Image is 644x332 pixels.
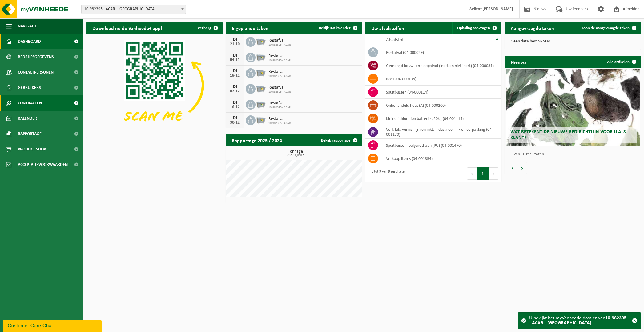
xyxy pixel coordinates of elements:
[82,5,186,14] span: 10-982395 - ACAR - SINT-NIKLAAS
[229,37,241,42] div: DI
[229,89,241,94] div: 02-12
[505,56,532,68] h2: Nieuws
[229,100,241,105] div: DI
[18,49,54,65] span: Bedrijfsgegevens
[517,162,527,174] button: Volgende
[381,139,501,152] td: spuitbussen, polyurethaan (PU) (04-001470)
[268,101,291,106] span: Restafval
[18,142,46,157] span: Product Shop
[18,95,42,111] span: Contracten
[256,83,266,94] img: WB-2500-GAL-GY-01
[226,22,275,34] h2: Ingeplande taken
[256,67,266,78] img: WB-2500-GAL-GY-01
[482,7,513,11] strong: [PERSON_NAME]
[18,18,37,34] span: Navigatie
[268,106,291,110] span: 10-982395 - ACAR
[477,167,489,180] button: 1
[193,22,222,34] button: Verberg
[381,86,501,99] td: spuitbussen (04-000114)
[508,162,517,174] button: Vorige
[229,121,241,125] div: 30-12
[229,69,241,74] div: DI
[582,26,630,30] span: Toon de aangevraagde taken
[18,111,37,126] span: Kalender
[229,105,241,109] div: 16-12
[386,38,404,42] span: Afvalstof
[18,126,42,142] span: Rapportage
[268,70,291,74] span: Restafval
[229,74,241,78] div: 18-11
[229,58,241,62] div: 04-11
[268,85,291,90] span: Restafval
[18,65,54,80] span: Contactpersonen
[452,22,501,34] a: Ophaling aanvragen
[381,59,501,72] td: gemengd bouw- en sloopafval (inert en niet inert) (04-000031)
[229,53,241,58] div: DI
[505,22,560,34] h2: Aangevraagde taken
[256,52,266,62] img: WB-2500-GAL-GY-01
[198,26,211,30] span: Verberg
[229,84,241,89] div: DI
[314,22,361,34] a: Bekijk uw kalender
[268,90,291,94] span: 10-982395 - ACAR
[457,26,490,30] span: Ophaling aanvragen
[467,167,477,180] button: Previous
[268,54,291,59] span: Restafval
[18,80,41,95] span: Gebruikers
[256,99,266,109] img: WB-2500-GAL-GY-01
[316,134,361,146] a: Bekijk rapportage
[381,152,501,165] td: verkoop items (04-001834)
[268,43,291,47] span: 10-982395 - ACAR
[268,74,291,78] span: 10-982395 - ACAR
[256,114,266,125] img: WB-2500-GAL-GY-01
[529,313,629,329] div: U bekijkt het myVanheede dossier van
[381,125,501,139] td: verf, lak, vernis, lijm en inkt, industrieel in kleinverpakking (04-001170)
[268,122,291,125] span: 10-982395 - ACAR
[381,72,501,86] td: roet (04-000108)
[268,38,291,43] span: Restafval
[86,34,223,136] img: Download de VHEPlus App
[319,26,351,30] span: Bekijk uw kalender
[268,117,291,122] span: Restafval
[529,316,626,326] strong: 10-982395 - ACAR - [GEOGRAPHIC_DATA]
[229,150,362,157] h3: Tonnage
[18,157,68,172] span: Acceptatievoorwaarden
[602,56,640,68] a: Alle artikelen
[381,99,501,112] td: onbehandeld hout (A) (04-000200)
[3,318,103,332] iframe: chat widget
[365,22,410,34] h2: Uw afvalstoffen
[511,152,638,157] p: 1 van 10 resultaten
[368,167,406,180] div: 1 tot 9 van 9 resultaten
[86,22,168,34] h2: Download nu de Vanheede+ app!
[510,130,626,140] span: Wat betekent de nieuwe RED-richtlijn voor u als klant?
[81,5,186,14] span: 10-982395 - ACAR - SINT-NIKLAAS
[506,69,639,146] a: Wat betekent de nieuwe RED-richtlijn voor u als klant?
[268,59,291,62] span: 10-982395 - ACAR
[381,112,501,125] td: kleine lithium-ion batterij < 20kg (04-001114)
[256,36,266,46] img: WB-2500-GAL-GY-01
[577,22,640,34] a: Toon de aangevraagde taken
[229,42,241,46] div: 21-10
[229,154,362,157] span: 2025: 0,050 t
[511,39,635,44] p: Geen data beschikbaar.
[18,34,41,49] span: Dashboard
[381,46,501,59] td: restafval (04-000029)
[489,167,498,180] button: Next
[229,116,241,121] div: DI
[226,134,288,146] h2: Rapportage 2025 / 2024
